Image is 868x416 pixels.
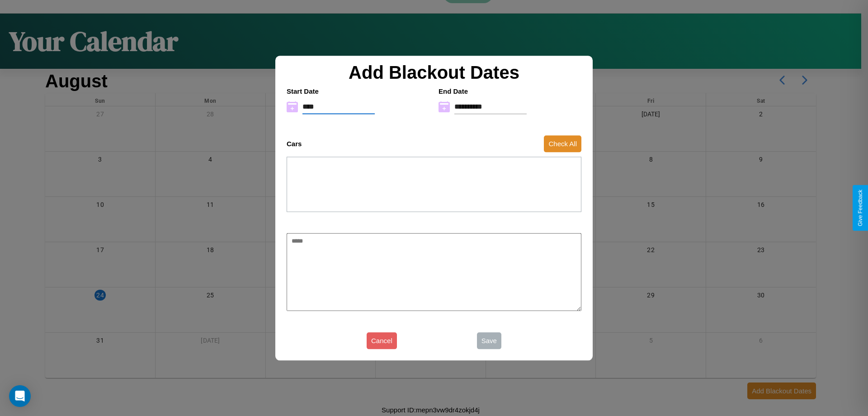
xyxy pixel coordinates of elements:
[439,87,581,95] h4: End Date
[9,385,31,407] div: Open Intercom Messenger
[857,190,863,226] div: Give Feedback
[477,332,501,349] button: Save
[544,135,581,152] button: Check All
[287,140,302,148] h4: Cars
[367,332,397,349] button: Cancel
[287,87,429,95] h4: Start Date
[282,62,586,83] h2: Add Blackout Dates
